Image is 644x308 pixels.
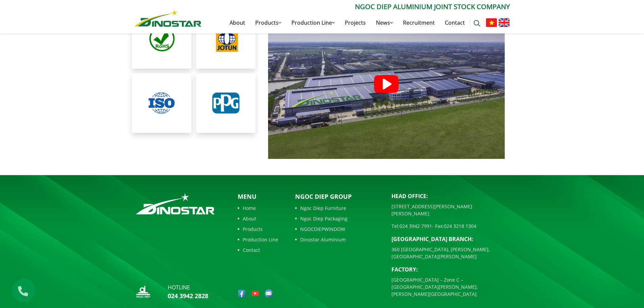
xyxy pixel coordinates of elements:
a: Contact [238,246,278,254]
p: [STREET_ADDRESS][PERSON_NAME][PERSON_NAME] [391,203,510,217]
p: [GEOGRAPHIC_DATA] BRANCH: [391,235,510,243]
a: About [238,215,278,222]
a: Recruitment [398,12,440,33]
a: News [371,12,398,33]
p: Ngoc Diep Aluminium Joint Stock Company [201,2,510,12]
p: Factory: [391,265,510,274]
p: [GEOGRAPHIC_DATA] – Zone C – [GEOGRAPHIC_DATA][PERSON_NAME], [PERSON_NAME][GEOGRAPHIC_DATA] [391,276,510,298]
a: 024 3942 7991 [400,223,432,229]
img: search [474,20,480,27]
a: Production Line [286,12,340,33]
p: 360 [GEOGRAPHIC_DATA], [PERSON_NAME], [GEOGRAPHIC_DATA][PERSON_NAME] [391,246,510,260]
a: Ngoc Diep Furniture [295,205,381,212]
p: Ngoc Diep Group [295,192,381,201]
a: Products [250,12,286,33]
a: Contact [440,12,470,33]
a: Products [238,226,278,233]
a: 024 3942 2828 [168,292,208,300]
a: Projects [340,12,371,33]
p: Tel: - Fax: [391,222,510,230]
a: NGOCDIEPWINDOW [295,226,381,233]
img: logo_footer [135,192,216,216]
p: hotline [168,283,208,291]
a: About [224,12,250,33]
a: Dinostar Aluminium [295,236,381,243]
p: Head Office: [391,192,510,200]
img: logo_nd_footer [135,283,151,300]
a: Home [238,205,278,212]
a: 024 3218 1304 [444,223,476,229]
a: Production Line [238,236,278,243]
img: English [499,18,510,27]
img: Tiếng Việt [486,18,497,27]
img: Nhôm Dinostar [135,10,201,27]
a: Nhôm Dinostar [135,8,201,26]
p: Menu [238,192,278,201]
a: Ngoc Diep Packaging [295,215,381,222]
